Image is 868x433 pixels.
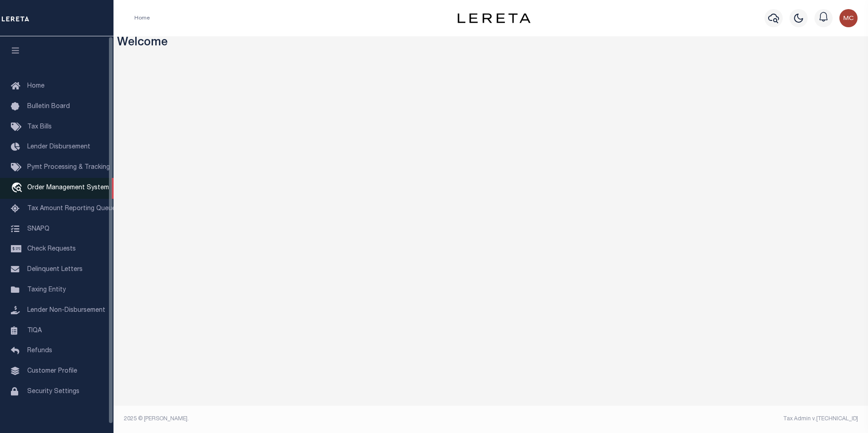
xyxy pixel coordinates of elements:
span: Taxing Entity [27,287,66,293]
span: Check Requests [27,246,76,252]
h3: Welcome [117,36,865,50]
img: svg+xml;base64,PHN2ZyB4bWxucz0iaHR0cDovL3d3dy53My5vcmcvMjAwMC9zdmciIHBvaW50ZXItZXZlbnRzPSJub25lIi... [839,9,858,27]
li: Home [134,14,150,22]
span: Lender Non-Disbursement [27,307,105,314]
span: Customer Profile [27,368,77,374]
span: Tax Amount Reporting Queue [27,206,116,212]
span: Delinquent Letters [27,266,83,273]
span: Tax Bills [27,124,52,130]
span: Pymt Processing & Tracking [27,164,110,171]
img: logo-dark.svg [458,13,530,23]
span: Refunds [27,348,52,354]
span: TIQA [27,327,42,334]
span: Lender Disbursement [27,144,90,150]
span: Security Settings [27,389,79,395]
i: travel_explore [11,182,25,194]
span: Home [27,83,44,89]
div: Tax Admin v.[TECHNICAL_ID] [498,415,858,423]
div: 2025 © [PERSON_NAME]. [117,415,491,423]
span: Bulletin Board [27,103,70,110]
span: SNAPQ [27,226,49,232]
span: Order Management System [27,185,109,191]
